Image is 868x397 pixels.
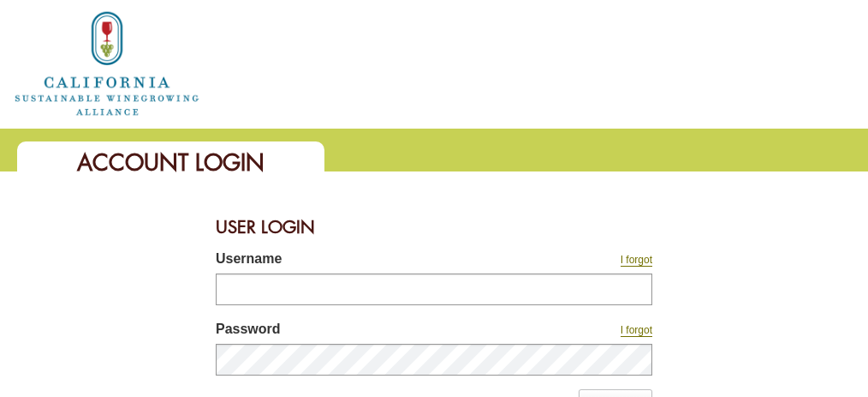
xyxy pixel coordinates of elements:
a: I forgot [621,324,652,337]
span: Account Login [77,147,265,177]
a: Home [13,55,201,69]
a: I forgot [621,254,652,267]
img: logo_cswa2x.png [13,9,201,118]
label: Password [216,319,498,344]
div: User Login [216,206,652,249]
label: Username [216,249,498,274]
